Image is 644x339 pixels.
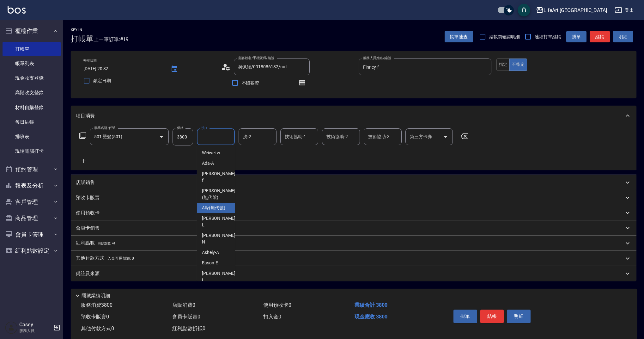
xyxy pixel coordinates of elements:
button: Choose date, selected date is 2025-09-13 [167,61,182,77]
span: 會員卡販賣 0 [172,314,200,320]
span: Ashely -A [202,249,219,256]
p: 使用預收卡 [76,210,100,216]
div: 備註及來源 [71,266,636,281]
a: 高階收支登錄 [3,85,61,100]
button: 商品管理 [3,210,61,226]
p: 備註及來源 [76,270,100,277]
div: 預收卡販賣 [71,190,636,205]
span: 業績合計 3800 [355,302,387,308]
button: 掛單 [566,31,586,43]
span: 使用預收卡 0 [263,302,291,308]
p: 預收卡販賣 [76,194,100,201]
span: Ally (無代號) [202,205,225,211]
button: 結帳 [480,310,504,323]
span: 其他付款方式 0 [81,325,114,331]
span: 現金應收 3800 [355,314,387,320]
span: 店販消費 0 [172,302,195,308]
label: 服務人員姓名/編號 [363,56,391,60]
button: 客戶管理 [3,194,61,210]
span: 扣入金 0 [263,314,281,320]
button: 會員卡管理 [3,226,61,243]
h2: Key In [71,28,94,32]
button: 紅利點數設定 [3,243,61,259]
span: 服務消費 3800 [81,302,112,308]
div: 其他付款方式入金可用餘額: 0 [71,251,636,266]
label: 價格 [177,126,184,130]
span: [PERSON_NAME] -j [202,270,237,283]
div: LifeArt [GEOGRAPHIC_DATA] [544,6,607,14]
a: 現金收支登錄 [3,71,61,85]
p: 隱藏業績明細 [82,293,110,299]
span: 紅利點數折抵 0 [172,325,205,331]
div: 使用預收卡 [71,205,636,220]
span: [PERSON_NAME] (無代號) [202,188,235,201]
button: save [518,4,530,16]
span: 連續打單結帳 [535,34,561,40]
label: 帳單日期 [83,58,97,63]
span: 入金可用餘額: 0 [107,256,134,261]
span: [PERSON_NAME] -f [202,170,237,184]
p: 服務人員 [19,328,52,334]
button: Open [440,132,451,142]
div: 店販銷售 [71,175,636,190]
button: 掛單 [453,310,477,323]
label: 服務名稱/代號 [94,126,115,130]
button: 報表及分析 [3,177,61,194]
span: 上一筆訂單:#19 [94,35,129,43]
input: YYYY/MM/DD hh:mm [83,64,164,74]
span: 結帳前確認明細 [489,34,520,40]
a: 排班表 [3,129,61,144]
h5: Casey [19,322,52,328]
p: 紅利點數 [76,240,115,247]
button: 指定 [496,59,510,71]
button: Open [156,132,167,142]
div: 會員卡銷售 [71,220,636,236]
p: 項目消費 [76,113,95,119]
div: 項目消費 [71,106,636,126]
span: Weiwei -w [202,150,220,156]
span: [PERSON_NAME] -N [202,232,237,245]
span: 預收卡販賣 0 [81,314,109,320]
button: 預約管理 [3,161,61,178]
button: 明細 [507,310,531,323]
label: 顧客姓名/手機號碼/編號 [238,56,274,60]
a: 現場電腦打卡 [3,144,61,158]
div: 紅利點數剩餘點數: 44 [71,236,636,251]
img: Logo [8,6,26,14]
p: 會員卡銷售 [76,225,100,231]
button: 帳單速查 [445,31,473,43]
h3: 打帳單 [71,34,94,43]
button: LifeArt [GEOGRAPHIC_DATA] [533,4,610,17]
button: 不指定 [509,59,527,71]
p: 其他付款方式 [76,255,134,262]
img: Person [5,321,18,334]
span: 剩餘點數: 44 [98,242,116,245]
span: 不留客資 [242,80,259,86]
button: 結帳 [590,31,610,43]
p: 店販銷售 [76,179,95,186]
label: 洗-1 [201,126,207,130]
a: 材料自購登錄 [3,100,61,115]
button: 登出 [612,4,636,16]
a: 帳單列表 [3,56,61,71]
a: 每日結帳 [3,115,61,129]
button: 明細 [613,31,633,43]
span: [PERSON_NAME] -L [202,215,237,228]
button: 櫃檯作業 [3,23,61,39]
span: 鎖定日期 [93,77,111,84]
span: Ada -A [202,160,214,167]
a: 打帳單 [3,42,61,56]
span: Eason -E [202,260,218,266]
